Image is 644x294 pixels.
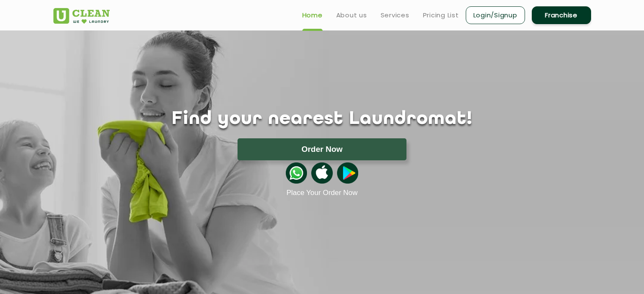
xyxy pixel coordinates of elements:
a: About us [336,10,367,20]
img: apple-icon.png [311,162,332,184]
img: whatsappicon.png [286,162,307,184]
button: Order Now [238,138,406,160]
a: Place Your Order Now [286,189,357,197]
h1: Find your nearest Laundromat! [47,109,597,130]
img: playstoreicon.png [337,162,358,184]
a: Franchise [532,6,591,24]
a: Pricing List [423,10,459,20]
a: Services [381,10,409,20]
a: Login/Signup [466,6,525,24]
img: UClean Laundry and Dry Cleaning [53,8,110,24]
a: Home [302,10,323,20]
